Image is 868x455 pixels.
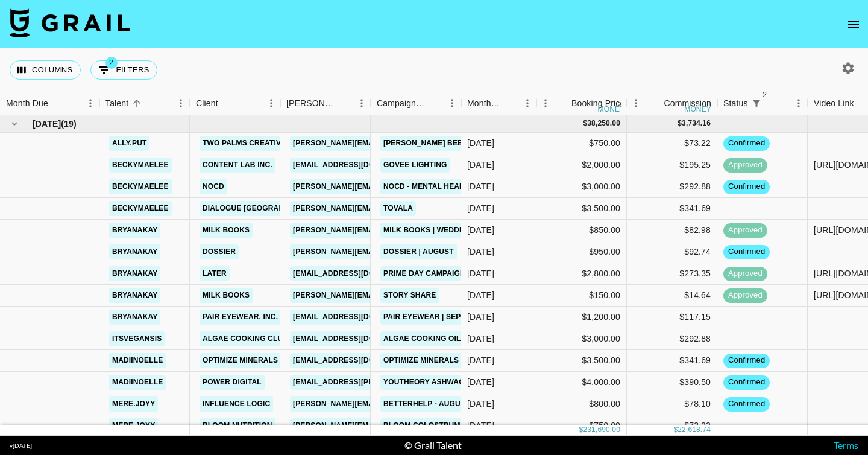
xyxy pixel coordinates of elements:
button: Menu [262,94,280,112]
div: $ [673,425,678,435]
div: $78.10 [627,393,717,415]
div: money [598,106,625,113]
div: Aug '25 [467,246,494,258]
div: $4,000.00 [536,372,627,393]
a: beckymaelee [109,201,172,216]
span: confirmed [723,181,770,192]
span: confirmed [723,246,770,258]
a: ally.put [109,136,149,151]
button: hide children [6,115,23,132]
a: Dossier | August [380,244,457,259]
a: [PERSON_NAME][EMAIL_ADDRESS][DOMAIN_NAME] [290,244,486,259]
div: $14.64 [627,285,717,307]
button: Menu [81,94,99,112]
div: Month Due [467,92,502,115]
a: bryanakay [109,244,160,259]
div: Campaign (Type) [371,92,461,115]
a: Prime Day Campaign - Shed Happens [380,266,533,281]
div: $1,200.00 [536,307,627,328]
div: 3,734.16 [682,118,711,129]
div: Aug '25 [467,376,494,388]
a: Content Lab Inc. [200,157,275,173]
div: Booker [280,92,371,115]
div: $117.15 [627,307,717,328]
div: 22,618.74 [678,425,711,435]
div: Aug '25 [467,267,494,279]
button: Sort [765,95,782,112]
a: Betterhelp - August [380,396,473,412]
a: bryanakay [109,266,160,281]
div: $273.35 [627,263,717,285]
a: [EMAIL_ADDRESS][DOMAIN_NAME] [290,266,425,281]
a: [PERSON_NAME][EMAIL_ADDRESS][DOMAIN_NAME] [290,201,486,216]
button: Sort [647,95,664,112]
a: Pair Eyewear, Inc. [200,310,281,325]
a: Milk Books [200,223,253,238]
div: $341.69 [627,350,717,372]
div: Aug '25 [467,419,494,431]
a: Influence Logic [200,396,273,412]
div: $195.25 [627,154,717,176]
a: bryanakay [109,223,160,238]
div: $750.00 [536,415,627,437]
div: 231,690.00 [583,425,620,435]
div: Month Due [461,92,536,115]
div: $2,000.00 [536,154,627,176]
div: 38,250.00 [587,118,620,129]
div: Aug '25 [467,354,494,366]
span: confirmed [723,377,770,388]
div: 2 active filters [748,95,765,112]
span: 2 [105,57,118,69]
a: [EMAIL_ADDRESS][DOMAIN_NAME] [290,353,425,368]
span: approved [723,290,767,301]
a: [PERSON_NAME] Beef Mini's | Costco UGC Campaign [380,136,593,151]
a: Milk Books [200,288,253,303]
span: approved [723,268,767,279]
a: beckymaelee [109,179,172,194]
div: $2,800.00 [536,263,627,285]
div: $3,500.00 [536,198,627,220]
div: $73.22 [627,133,717,154]
div: Commission [664,92,711,115]
div: $292.88 [627,328,717,350]
a: Pair Eyewear | September [380,310,495,325]
button: Sort [555,95,571,112]
button: Sort [48,95,65,112]
span: ( 19 ) [61,118,77,130]
a: Govee Lighting [380,157,450,173]
div: Aug '25 [467,398,494,410]
a: [EMAIL_ADDRESS][PERSON_NAME][DOMAIN_NAME] [290,375,486,390]
div: Month Due [6,92,48,115]
button: open drawer [841,12,866,36]
button: Menu [790,94,808,112]
div: Status [717,92,808,115]
a: bryanakay [109,288,160,303]
button: Menu [627,94,645,112]
button: Select columns [10,60,81,80]
span: approved [723,224,767,236]
span: confirmed [723,398,770,410]
a: Dossier [200,244,239,259]
a: mere.joyy [109,418,158,433]
button: Show filters [748,95,765,112]
div: $850.00 [536,220,627,241]
div: Aug '25 [467,137,494,149]
div: Aug '25 [467,159,494,171]
a: madiinoelle [109,353,166,368]
a: bryanakay [109,310,160,325]
button: Menu [172,94,190,112]
div: $92.74 [627,241,717,263]
a: madiinoelle [109,375,166,390]
div: $750.00 [536,133,627,154]
div: Client [190,92,280,115]
a: beckymaelee [109,157,172,173]
div: Aug '25 [467,289,494,301]
div: Aug '25 [467,332,494,345]
div: $800.00 [536,393,627,415]
div: Booking Price [571,92,624,115]
div: Talent [105,92,128,115]
span: 2 [759,89,771,101]
div: $ [583,118,587,129]
img: Grail Talent [10,8,130,37]
button: Show filters [90,60,157,80]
